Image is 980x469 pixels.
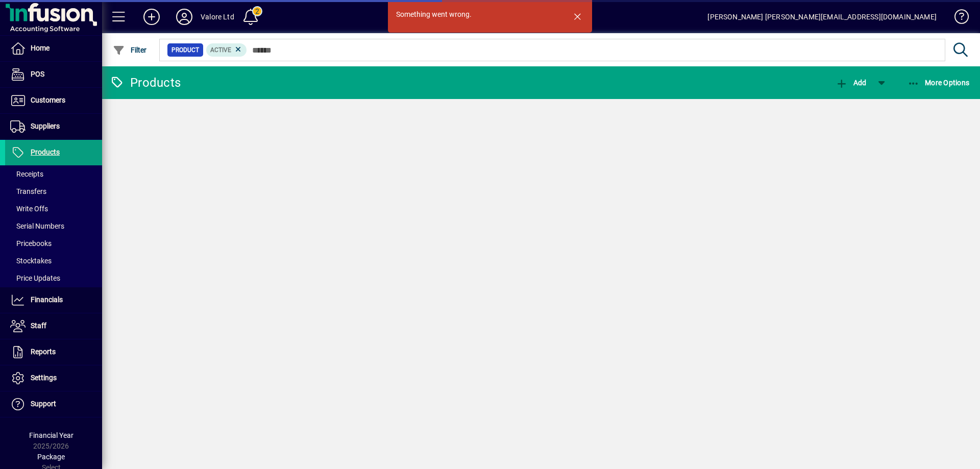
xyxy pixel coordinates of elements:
a: Serial Numbers [5,217,102,235]
a: Pricebooks [5,235,102,252]
span: Active [210,46,231,54]
a: Settings [5,365,102,391]
div: Products [110,75,181,91]
a: Reports [5,339,102,365]
span: Add [836,79,866,87]
a: Transfers [5,183,102,200]
span: Transfers [10,187,46,195]
span: Suppliers [31,122,60,130]
div: Valore Ltd [201,9,234,25]
span: POS [31,70,44,78]
a: Stocktakes [5,252,102,269]
a: Customers [5,88,102,113]
span: Pricebooks [10,239,52,248]
span: Settings [31,374,57,382]
span: Support [31,400,56,408]
button: Profile [168,8,201,26]
a: Write Offs [5,200,102,217]
span: Financial Year [29,431,73,439]
a: Financials [5,287,102,313]
span: More Options [908,79,970,87]
a: Home [5,36,102,61]
button: Add [135,8,168,26]
span: Stocktakes [10,257,52,265]
span: Receipts [10,170,43,178]
a: Suppliers [5,114,102,139]
a: Staff [5,313,102,339]
span: Staff [31,322,46,330]
span: Customers [31,96,65,104]
button: More Options [905,73,972,92]
span: Package [37,453,65,461]
a: Price Updates [5,269,102,287]
button: Filter [110,41,150,59]
a: Receipts [5,165,102,183]
span: Filter [113,46,147,54]
div: [PERSON_NAME] [PERSON_NAME][EMAIL_ADDRESS][DOMAIN_NAME] [707,9,937,25]
span: Serial Numbers [10,222,64,230]
mat-chip: Activation Status: Active [206,43,247,57]
span: Products [31,148,60,156]
a: POS [5,62,102,87]
a: Support [5,391,102,417]
button: Add [833,73,869,92]
span: Write Offs [10,205,48,213]
span: Financials [31,295,63,304]
span: Reports [31,348,56,356]
span: Home [31,44,50,52]
span: Price Updates [10,274,60,282]
span: Product [171,45,199,55]
a: Knowledge Base [947,2,967,35]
